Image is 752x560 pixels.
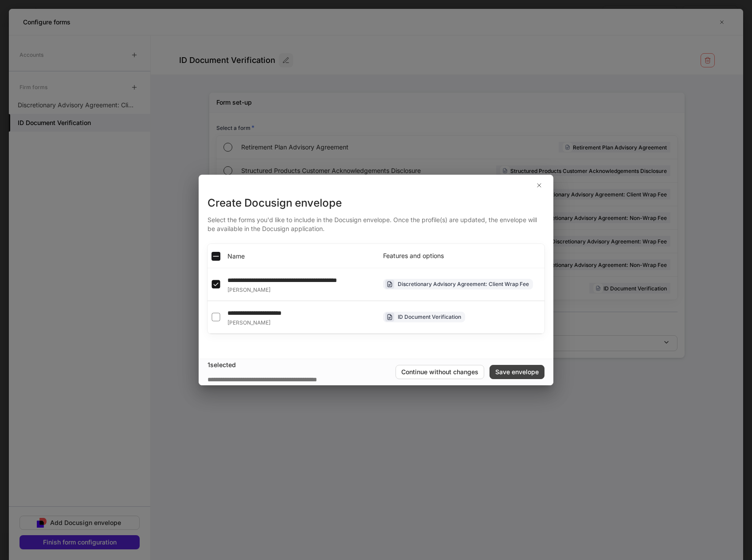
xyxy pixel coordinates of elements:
[398,280,529,288] div: Discretionary Advisory Agreement: Client Wrap Fee
[208,360,396,369] div: 1 selected
[208,196,544,210] div: Create Docusign envelope
[376,244,544,268] th: Features and options
[396,365,484,379] button: Continue without changes
[490,365,544,379] button: Save envelope
[208,210,544,233] div: Select the forms you'd like to include in the Docusign envelope. Once the profile(s) are updated,...
[227,252,245,261] span: Name
[398,313,461,321] div: ID Document Verification
[227,319,270,326] span: [PERSON_NAME]
[495,368,539,376] div: Save envelope
[227,286,270,294] span: [PERSON_NAME]
[401,368,478,376] div: Continue without changes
